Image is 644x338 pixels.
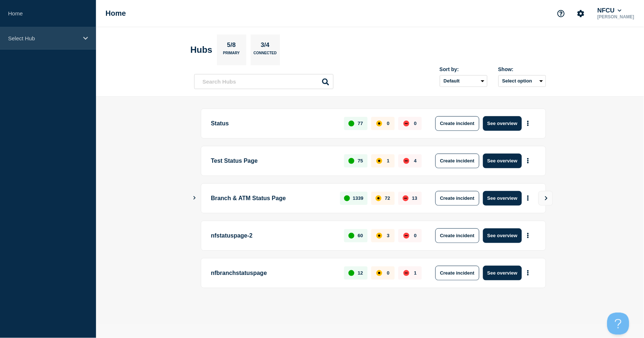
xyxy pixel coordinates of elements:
[414,158,417,164] p: 4
[224,41,239,51] p: 5/8
[573,6,589,21] button: Account settings
[483,266,522,280] button: See overview
[553,6,569,21] button: Support
[523,191,533,205] button: More actions
[194,74,334,89] input: Search Hubs
[358,270,363,276] p: 12
[483,191,522,206] button: See overview
[523,229,533,242] button: More actions
[538,191,553,206] button: View
[435,191,479,206] button: Create incident
[211,154,336,168] p: Test Status Page
[8,35,78,41] p: Select Hub
[258,41,272,51] p: 3/4
[358,233,363,238] p: 60
[358,121,363,126] p: 77
[387,121,390,126] p: 0
[344,195,350,201] div: up
[435,266,479,280] button: Create incident
[498,66,546,72] div: Show:
[440,66,487,72] div: Sort by:
[435,116,479,131] button: Create incident
[387,270,390,276] p: 0
[607,313,629,335] iframe: Help Scout Beacon - Open
[211,191,332,206] p: Branch & ATM Status Page
[223,51,240,59] p: Primary
[387,233,390,238] p: 3
[376,270,382,276] div: affected
[376,233,382,239] div: affected
[414,121,417,126] p: 0
[211,266,336,280] p: nfbranchstatuspage
[414,233,417,238] p: 0
[211,228,336,243] p: nfstatuspage-2
[376,195,382,201] div: affected
[106,9,126,18] h1: Home
[498,75,546,87] button: Select option
[358,158,363,164] p: 75
[404,121,409,126] div: down
[523,154,533,168] button: More actions
[596,7,623,14] button: NFCU
[412,195,417,201] p: 13
[483,228,522,243] button: See overview
[349,121,354,126] div: up
[483,116,522,131] button: See overview
[353,195,364,201] p: 1339
[376,158,382,164] div: affected
[523,117,533,130] button: More actions
[376,121,382,126] div: affected
[387,158,390,164] p: 1
[385,195,390,201] p: 72
[403,195,409,201] div: down
[191,45,213,55] h2: Hubs
[523,266,533,280] button: More actions
[193,195,196,201] button: Show Connected Hubs
[596,14,636,19] p: [PERSON_NAME]
[414,270,417,276] p: 1
[254,51,277,59] p: Connected
[435,154,479,168] button: Create incident
[349,270,354,276] div: up
[404,158,409,164] div: down
[435,228,479,243] button: Create incident
[404,233,409,239] div: down
[211,116,336,131] p: Status
[349,158,354,164] div: up
[349,233,354,239] div: up
[483,154,522,168] button: See overview
[404,270,409,276] div: down
[440,75,487,87] select: Sort by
